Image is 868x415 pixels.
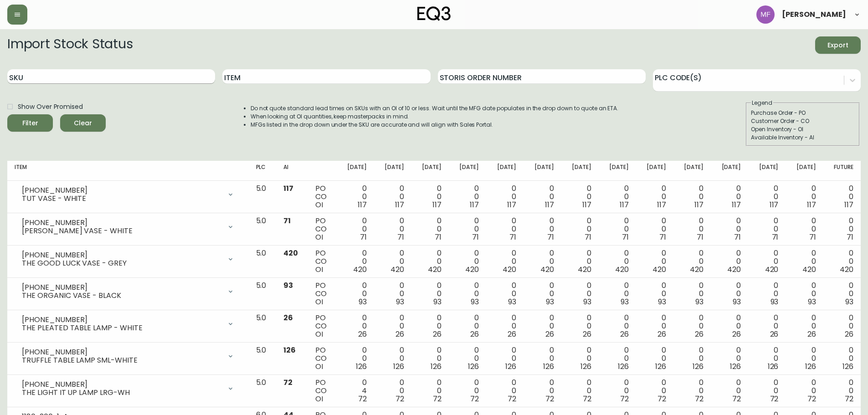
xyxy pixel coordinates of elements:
div: THE PLEATED TABLE LAMP - WHITE [22,324,221,332]
div: 0 0 [419,314,442,338]
div: 0 0 [381,249,404,274]
span: [PERSON_NAME] [782,11,846,18]
span: 420 [353,264,367,275]
div: TRUFFLE TABLE LAMP SML-WHITE [22,356,221,364]
span: 72 [657,394,666,404]
div: Customer Order - CO [751,117,855,125]
div: 0 0 [456,282,479,306]
div: 0 0 [793,314,816,338]
td: 5.0 [249,343,276,375]
span: 117 [807,200,816,210]
td: 5.0 [249,375,276,407]
span: 26 [620,329,629,339]
div: 0 0 [643,249,666,274]
div: 0 0 [831,184,853,209]
span: Show Over Promised [18,102,83,112]
span: 71 [509,232,516,242]
div: 0 0 [456,217,479,241]
div: 0 0 [718,346,741,371]
span: 117 [395,200,404,210]
span: 117 [694,200,704,210]
span: 72 [395,394,404,404]
div: PO CO [315,282,329,306]
th: [DATE] [673,161,711,181]
span: 126 [431,361,442,372]
span: 117 [545,200,554,210]
span: 93 [359,297,367,307]
span: 117 [770,200,779,210]
span: OI [315,361,323,372]
span: 420 [765,264,779,275]
div: 0 0 [606,282,629,306]
div: 0 0 [493,314,516,338]
span: 420 [503,264,516,275]
span: 93 [583,297,591,307]
div: 0 0 [381,217,404,241]
li: MFGs listed in the drop down under the SKU are accurate and will align with Sales Portal. [251,121,619,129]
div: 0 0 [456,184,479,209]
span: 117 [657,200,666,210]
span: 126 [805,361,816,372]
span: 117 [582,200,591,210]
div: 0 0 [419,282,442,306]
img: logo [417,6,451,21]
span: OI [315,232,323,242]
span: 72 [470,394,479,404]
span: 420 [690,264,704,275]
span: Clear [67,118,98,129]
div: [PHONE_NUMBER]TUT VASE - WHITE [15,184,241,205]
legend: Legend [751,99,773,107]
th: [DATE] [449,161,486,181]
div: 0 0 [344,217,367,241]
span: 126 [730,361,741,372]
span: 72 [845,394,853,404]
div: PO CO [315,184,329,209]
div: 0 0 [456,346,479,371]
span: 26 [283,313,293,323]
td: 5.0 [249,246,276,278]
span: 71 [772,232,779,242]
div: 0 0 [606,346,629,371]
div: 0 4 [344,379,367,403]
div: 0 0 [755,346,778,371]
span: 72 [732,394,741,404]
span: 72 [770,394,779,404]
span: 26 [695,329,704,339]
div: 0 0 [643,282,666,306]
div: 0 0 [456,314,479,338]
span: 72 [508,394,516,404]
div: 0 0 [755,314,778,338]
div: 0 0 [606,184,629,209]
div: [PERSON_NAME] VASE - WHITE [22,227,221,235]
div: 0 0 [681,184,704,209]
span: 26 [732,329,741,339]
div: 0 0 [718,282,741,306]
span: 126 [768,361,779,372]
span: 93 [283,280,293,291]
span: 117 [620,200,629,210]
span: 117 [844,200,853,210]
span: 72 [358,394,367,404]
button: Export [815,36,861,54]
span: 71 [472,232,479,242]
div: 0 0 [755,379,778,403]
div: 0 0 [606,379,629,403]
div: 0 0 [569,249,591,274]
span: 126 [580,361,591,372]
div: 0 0 [456,249,479,274]
span: OI [315,200,323,210]
div: PO CO [315,314,329,338]
div: 0 0 [793,249,816,274]
span: 117 [432,200,442,210]
span: OI [315,297,323,307]
span: 72 [695,394,704,404]
div: 0 0 [606,217,629,241]
span: 126 [393,361,404,372]
div: [PHONE_NUMBER] [22,186,221,195]
th: [DATE] [524,161,561,181]
td: 5.0 [249,213,276,246]
span: 26 [807,329,816,339]
span: 117 [470,200,479,210]
div: 0 0 [456,379,479,403]
div: 0 0 [755,282,778,306]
